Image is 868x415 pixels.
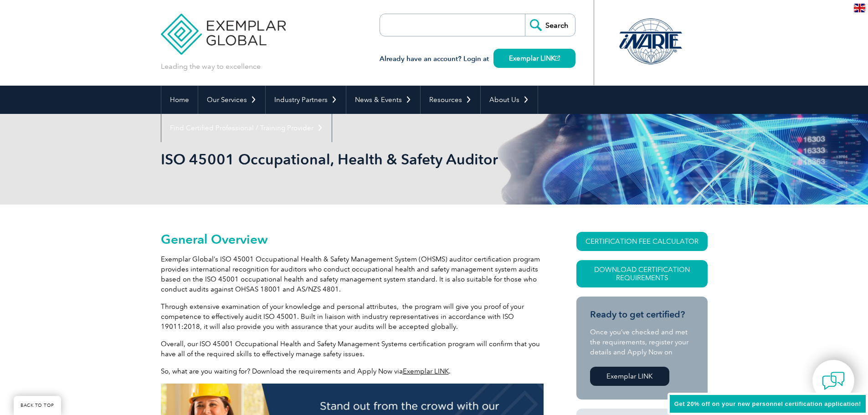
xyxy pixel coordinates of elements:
h3: Ready to get certified? [590,309,694,320]
p: Leading the way to excellence [161,61,261,72]
img: en [854,4,865,12]
img: open_square.png [555,56,560,61]
a: Industry Partners [266,86,346,114]
a: Resources [421,86,480,114]
a: Find Certified Professional / Training Provider [161,114,332,142]
a: News & Events [346,86,420,114]
a: Download Certification Requirements [576,260,708,287]
a: Exemplar LINK [403,367,449,375]
p: Once you’ve checked and met the requirements, register your details and Apply Now on [590,327,694,357]
a: Our Services [198,86,265,114]
p: So, what are you waiting for? Download the requirements and Apply Now via . [161,366,544,376]
h3: Already have an account? Login at [380,53,575,65]
a: BACK TO TOP [14,396,61,415]
a: Exemplar LINK [590,367,669,386]
p: Overall, our ISO 45001 Occupational Health and Safety Management Systems certification program wi... [161,339,544,359]
a: CERTIFICATION FEE CALCULATOR [576,232,708,251]
a: About Us [481,86,538,114]
p: Through extensive examination of your knowledge and personal attributes, the program will give yo... [161,302,544,332]
h1: ISO 45001 Occupational, Health & Safety Auditor [161,150,511,168]
a: Home [161,86,198,114]
span: Get 20% off on your new personnel certification application! [674,400,861,407]
a: Exemplar LINK [493,49,575,68]
img: contact-chat.png [822,369,845,392]
p: Exemplar Global’s ISO 45001 Occupational Health & Safety Management System (OHSMS) auditor certif... [161,254,544,294]
h2: General Overview [161,232,544,246]
input: Search [525,14,575,36]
